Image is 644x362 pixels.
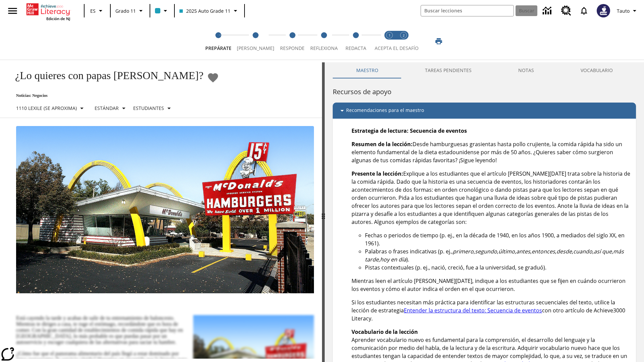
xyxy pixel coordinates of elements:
li: Pistas contextuales (p. ej., nació, creció, fue a la universidad, se graduó). [365,263,631,271]
img: Uno de los primeros locales de McDonald's, con el icónico letrero rojo y los arcos amarillos. [16,126,314,294]
button: Añadir a mis Favoritas - ¿Lo quieres con papas fritas? [207,72,219,83]
a: Notificaciones [575,2,593,19]
em: desde [556,248,572,255]
button: Grado: Grado 11, Elige un grado [113,5,148,17]
h6: Recursos de apoyo [333,86,636,97]
div: Recomendaciones para el maestro [333,103,636,119]
p: Explique a los estudiantes que el artículo [PERSON_NAME][DATE] trata sobre la historia de la comi... [352,170,631,226]
button: Redacta step 5 of 5 [338,23,374,60]
button: Escoja un nuevo avatar [593,2,614,19]
span: Edición de NJ [46,16,70,21]
button: Abrir el menú lateral [3,1,22,21]
p: Recomendaciones para el maestro [346,107,424,115]
p: Estudiantes [133,105,164,112]
p: 1110 Lexile (Se aproxima) [16,105,77,112]
p: Desde hamburguesas grasientas hasta pollo crujiente, la comida rápida ha sido un elemento fundame... [352,140,631,164]
input: Buscar campo [421,5,514,16]
div: Pulsa la tecla de intro o la barra espaciadora y luego presiona las flechas de derecha e izquierd... [322,62,325,362]
em: hoy en día [380,256,406,263]
button: Imprimir [428,35,449,47]
span: Grado 11 [115,7,136,14]
text: 1 [389,33,390,38]
span: Tauto [617,7,630,14]
button: El color de la clase es azul claro. Cambiar el color de la clase. [152,5,172,17]
button: Lee step 2 of 5 [231,23,280,60]
p: Noticias: Negocios [8,93,219,98]
div: Instructional Panel Tabs [333,62,636,78]
em: primero [453,248,474,255]
span: ES [90,7,96,14]
span: Redacta [345,45,366,51]
li: Fechas o periodos de tiempo (p. ej., en la década de 1940, en los años 1900, a mediados del siglo... [365,231,631,247]
strong: Resumen de la lección: [352,140,413,148]
a: Centro de recursos, Se abrirá en una pestaña nueva. [557,2,575,20]
p: Mientras leen el artículo [PERSON_NAME][DATE], indique a los estudiantes que se fijen en cuándo o... [352,277,631,293]
button: Seleccione Lexile, 1110 Lexile (Se aproxima) [13,102,89,114]
button: Prepárate step 1 of 5 [200,23,237,60]
p: Si los estudiantes necesitan más práctica para identificar las estructuras secuenciales del texto... [352,298,631,322]
button: Responde step 3 of 5 [274,23,310,60]
span: Prepárate [205,45,231,51]
button: Reflexiona step 4 of 5 [305,23,343,60]
p: Estándar [95,105,119,112]
button: NOTAS [495,62,557,78]
span: 2025 Auto Grade 11 [179,7,230,14]
a: Centro de información [539,2,557,20]
button: Seleccionar estudiante [130,102,176,114]
img: Avatar [597,4,610,17]
button: Tipo de apoyo, Estándar [92,102,130,114]
button: Maestro [333,62,401,78]
button: Lenguaje: ES, Selecciona un idioma [87,5,108,17]
button: Acepta el desafío contesta step 2 of 2 [394,23,413,60]
button: VOCABULARIO [557,62,636,78]
text: 2 [403,33,405,38]
button: Perfil/Configuración [614,5,641,17]
li: Palabras o frases indicativas (p. ej., , , , , , , , , , ). [365,247,631,263]
a: Entender la estructura del texto: Secuencia de eventos [404,307,542,314]
h1: ¿Lo quieres con papas [PERSON_NAME]? [8,69,204,82]
button: TAREAS PENDIENTES [401,62,495,78]
em: último [498,248,515,255]
strong: Vocabulario de la lección [352,328,418,336]
em: cuando [573,248,592,255]
button: Clase: 2025 Auto Grade 11, Selecciona una clase [177,5,242,17]
em: antes [516,248,530,255]
div: activity [325,62,644,362]
em: así que [594,248,612,255]
em: entonces [532,248,555,255]
span: Reflexiona [310,45,338,51]
button: Acepta el desafío lee step 1 of 2 [380,23,399,60]
span: ACEPTA EL DESAFÍO [375,45,419,51]
strong: Estrategia de lectura: Secuencia de eventos [352,127,467,134]
strong: Presente la lección: [352,170,403,177]
em: segundo [475,248,497,255]
div: Portada [26,2,70,21]
span: [PERSON_NAME] [237,45,274,51]
span: Responde [280,45,305,51]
